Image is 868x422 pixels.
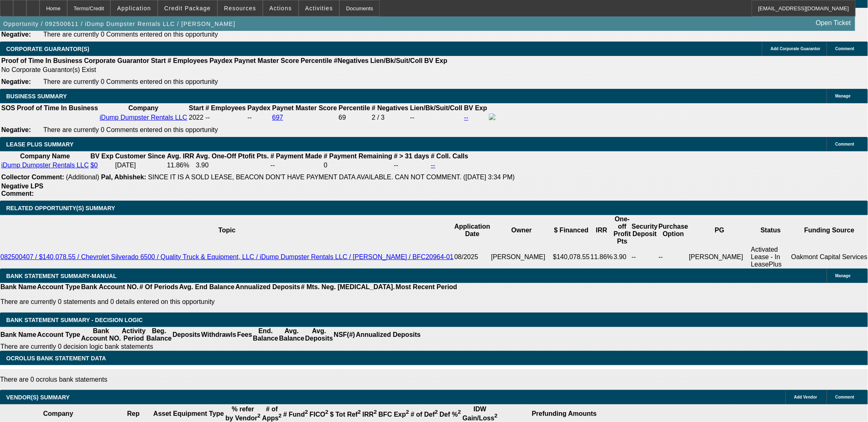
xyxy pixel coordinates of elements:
[188,113,204,122] td: 2022
[172,327,201,343] th: Deposits
[43,410,73,417] b: Company
[324,153,392,160] b: # Payment Remaining
[323,161,393,169] td: 0
[339,104,370,111] b: Percentile
[835,94,851,98] span: Manage
[139,283,179,291] th: # Of Periods
[100,114,187,121] a: iDump Dumpster Rentals LLC
[394,153,429,160] b: # > 31 days
[301,283,395,291] th: # Mts. Neg. [MEDICAL_DATA].
[129,104,159,111] b: Company
[1,126,31,133] b: Negative:
[179,283,235,291] th: Avg. End Balance
[151,57,166,64] b: Start
[463,406,498,422] b: IDW Gain/Loss
[91,162,98,169] a: $0
[84,57,149,64] b: Corporate Guarantor
[226,406,261,422] b: % refer by Vendor
[553,215,590,246] th: $ Financed
[117,5,151,12] span: Application
[325,409,328,415] sup: 2
[658,215,689,246] th: Purchase Option
[271,153,322,160] b: # Payment Made
[835,142,854,146] span: Comment
[115,161,166,169] td: [DATE]
[66,174,99,181] span: (Additional)
[127,410,140,417] b: Rep
[270,161,323,169] td: --
[393,161,430,169] td: --
[301,57,332,64] b: Percentile
[330,411,361,418] b: $ Tot Ref
[835,395,854,399] span: Comment
[20,153,70,160] b: Company Name
[489,114,496,120] img: facebook-icon.png
[532,410,597,417] b: Prefunding Amounts
[1,183,43,197] b: Negative LPS Comment:
[458,409,461,415] sup: 2
[195,161,269,169] td: 3.90
[43,31,218,38] span: There are currently 0 Comments entered on this opportunity
[206,114,210,121] span: --
[43,126,218,133] span: There are currently 0 Comments entered on this opportunity
[37,327,81,343] th: Account Type
[37,283,81,291] th: Account Type
[3,21,236,27] span: Opportunity / 092500611 / iDump Dumpster Rentals LLC / [PERSON_NAME]
[269,5,292,12] span: Actions
[395,283,458,291] th: Most Recent Period
[262,406,281,422] b: # of Apps
[431,162,435,169] a: --
[454,246,491,269] td: 08/2025
[101,174,146,181] b: Pal, Abhishek:
[224,5,256,12] span: Resources
[424,57,447,64] b: BV Exp
[440,411,461,418] b: Def %
[771,46,821,51] span: Add Corporate Guarantor
[6,317,143,323] span: Bank Statement Summary - Decision Logic
[491,215,552,246] th: Owner
[6,273,117,279] span: BANK STATEMENT SUMMARY-MANUAL
[111,0,157,16] button: Application
[464,114,469,121] a: --
[278,413,281,419] sup: 2
[835,274,851,278] span: Manage
[372,104,409,111] b: # Negatives
[278,327,304,343] th: Avg. Balance
[751,246,791,269] td: Activated Lease - In LeasePlus
[6,46,89,52] span: CORPORATE GUARANTOR(S)
[196,153,269,160] b: Avg. One-Off Ptofit Pts.
[358,409,361,415] sup: 2
[146,327,172,343] th: Beg. Balance
[283,411,308,418] b: # Fund
[253,327,278,343] th: End. Balance
[791,246,868,269] td: Oakmont Capital Services
[148,174,515,181] span: SINCE IT IS A SOLD LEASE, BEACON DON'T HAVE PAYMENT DATA AVAILABLE. CAN NOT COMMENT. ([DATE] 3:34...
[632,215,658,246] th: Security Deposit
[248,104,271,111] b: Paydex
[16,104,98,112] th: Proof of Time In Business
[590,246,613,269] td: 11.86%
[305,409,308,415] sup: 2
[6,141,74,148] span: LEASE PLUS SUMMARY
[122,327,146,343] th: Activity Period
[406,409,409,415] sup: 2
[166,161,194,169] td: 11.86%
[6,355,106,362] span: OCROLUS BANK STATEMENT DATA
[374,409,377,415] sup: 2
[411,411,438,418] b: # of Def
[494,413,497,419] sup: 2
[751,215,791,246] th: Status
[553,246,590,269] td: $140,078.55
[1,104,16,112] th: SOS
[272,104,337,111] b: Paynet Master Score
[689,215,751,246] th: PG
[81,283,139,291] th: Bank Account NO.
[435,409,438,415] sup: 2
[333,327,356,343] th: NSF(#)
[235,283,300,291] th: Annualized Deposits
[237,327,253,343] th: Fees
[6,93,67,100] span: BUSINESS SUMMARY
[410,113,463,122] td: --
[491,246,552,269] td: [PERSON_NAME]
[0,298,457,306] p: There are currently 0 statements and 0 details entered on this opportunity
